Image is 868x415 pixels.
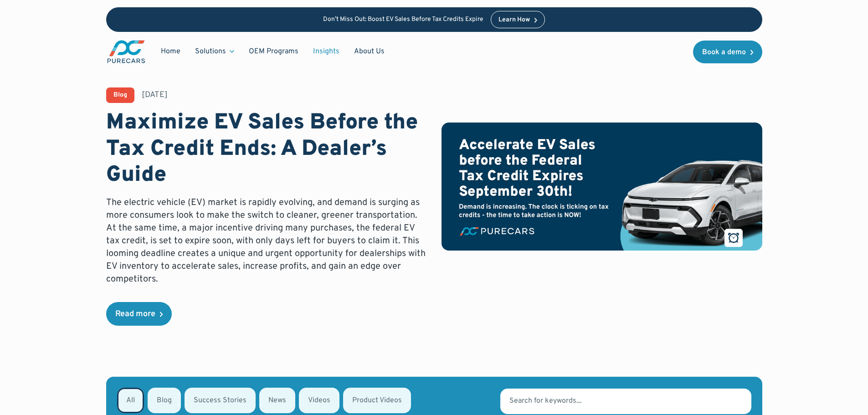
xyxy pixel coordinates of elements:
div: Blog [113,92,127,98]
a: About Us [347,43,392,60]
a: Book a demo [693,41,762,63]
a: main [106,39,146,64]
a: Home [154,43,188,60]
a: OEM Programs [241,43,306,60]
div: Learn How [498,17,530,23]
h1: Maximize EV Sales Before the Tax Credit Ends: A Dealer’s Guide [106,110,427,189]
p: The electric vehicle (EV) market is rapidly evolving, and demand is surging as more consumers loo... [106,196,427,286]
div: Solutions [195,46,226,56]
div: Book a demo [702,49,746,56]
img: purecars logo [106,39,146,64]
a: Insights [306,43,347,60]
a: Read more [106,302,172,326]
p: Don’t Miss Out: Boost EV Sales Before Tax Credits Expire [323,16,483,24]
input: Search for keywords... [500,389,751,414]
div: Read more [115,310,155,318]
a: Learn How [491,11,545,28]
div: [DATE] [142,89,168,101]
